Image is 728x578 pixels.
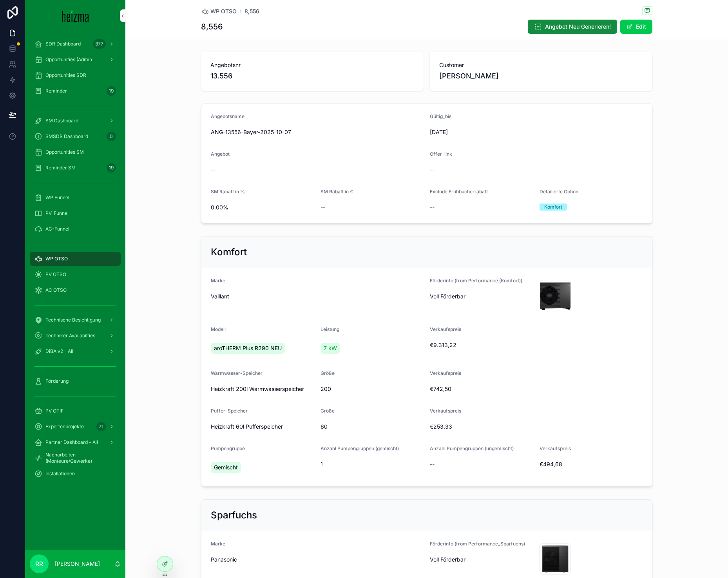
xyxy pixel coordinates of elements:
span: DiBA v2 - All [45,348,73,354]
a: Opportunities SM [30,145,121,159]
span: Angebotsname [211,113,244,119]
button: Edit [620,20,652,34]
span: WP OTSO [210,7,237,15]
span: Größe [321,408,335,414]
a: SM Dashboard [30,114,121,128]
button: Angebot Neu Generieren! [528,20,617,34]
span: Gültig_bis [430,113,451,119]
span: Heizkraft 60l Pufferspeicher [211,423,283,431]
span: SMSDR Dashboard [45,133,88,140]
span: €494,68 [540,460,643,468]
span: Opportunities SM [45,149,84,155]
span: [PERSON_NAME] [439,71,499,82]
span: Techniker Availabilties [45,333,95,339]
h2: Komfort [211,246,247,258]
span: -- [430,460,435,468]
div: 71 [96,422,106,431]
a: Technische Besichtigung [30,313,121,327]
span: Voll Förderbar [430,293,533,300]
span: Anzahl Pumpengruppen (gemischt) [321,445,399,451]
img: App logo [62,9,89,22]
div: 377 [93,39,106,49]
a: Nacharbeiten (Monteure/Gewerke) [30,451,121,465]
a: Opportunities (Admin [30,53,121,67]
a: PV OTSO [30,267,121,282]
span: PV-Funnel [45,210,69,216]
span: €253,33 [430,423,643,431]
a: Techniker Availabilties [30,329,121,343]
span: aroTHERM Plus R290 NEU [214,344,282,352]
span: Offer_link [430,151,452,157]
span: -- [211,166,216,174]
span: Partner Dashboard - All [45,439,98,445]
span: Angebot [211,151,230,157]
a: SMSDR Dashboard0 [30,129,121,144]
span: Verkaufspreis [430,408,461,414]
span: AC-Funnel [45,226,69,232]
span: PV OTSO [45,271,66,278]
span: Installationen [45,471,75,477]
div: scrollable content [25,31,125,491]
span: Marke [211,278,225,284]
span: Warmwasser-Speicher [211,370,263,376]
span: 7 kW [324,344,337,352]
span: Opportunities (Admin [45,56,92,63]
span: -- [321,204,325,211]
a: WP Funnel [30,191,121,205]
span: ANG-13556-Bayer-2025-10-07 [211,128,424,136]
span: Förderinfo (from Performance (Komfort)) [430,278,522,284]
div: 19 [107,163,116,173]
span: Anzahl Pumpengruppen (ungemischt) [430,445,514,451]
h1: 8,556 [201,21,223,32]
a: Opportunities SDR [30,68,121,82]
span: Voll Förderbar [430,556,533,563]
span: Puffer-Speicher [211,408,248,414]
a: WP OTSO [30,252,121,266]
span: Verkaufspreis [430,326,461,332]
a: Förderung [30,374,121,388]
span: Reminder SM [45,165,76,171]
div: 0 [107,132,116,141]
div: Komfort [544,204,562,211]
span: Förderung [45,378,69,384]
a: Reminder19 [30,84,121,98]
span: Gemischt [214,463,238,471]
span: €742,50 [430,385,643,393]
span: Technische Besichtigung [45,317,101,323]
span: 200 [321,385,424,393]
span: 13.556 [210,71,414,82]
span: Verkaufspreis [430,370,461,376]
span: AC OTSO [45,287,67,293]
a: Expertenprojekte71 [30,420,121,434]
span: Angebotsnr [210,61,414,69]
span: Verkaufspreis [540,445,571,451]
a: 8,556 [244,7,259,15]
span: PV OTIF [45,408,63,414]
span: Panasonic [211,556,237,563]
a: PV OTIF [30,404,121,418]
span: Größe [321,370,335,376]
span: SDR Dashboard [45,41,81,47]
span: €9.313,22 [430,341,643,349]
span: SM Dashboard [45,118,78,124]
span: -- [430,204,435,211]
a: AC-Funnel [30,222,121,236]
span: RR [35,559,43,569]
span: SM Rabatt in % [211,189,245,194]
span: WP Funnel [45,194,69,201]
span: [DATE] [430,128,533,136]
a: Reminder SM19 [30,161,121,175]
span: Vaillant [211,293,229,300]
a: AC OTSO [30,283,121,297]
div: 19 [107,86,116,96]
span: 1 [321,460,424,468]
span: Customer [439,61,643,69]
p: [PERSON_NAME] [55,560,100,568]
a: WP OTSO [201,7,237,15]
h2: Sparfuchs [211,509,257,522]
span: Angebot Neu Generieren! [545,23,611,31]
span: Detailierte Option [540,189,578,194]
a: DiBA v2 - All [30,344,121,358]
a: PV-Funnel [30,206,121,220]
